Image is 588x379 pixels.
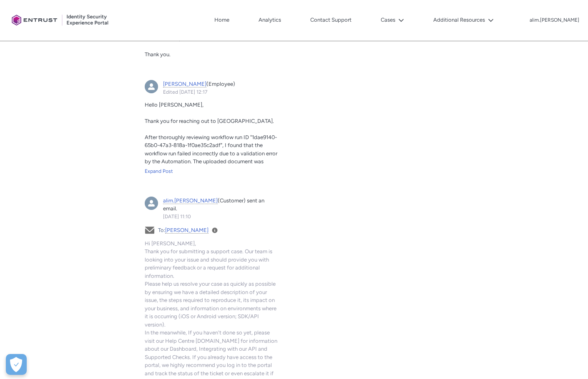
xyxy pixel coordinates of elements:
a: Analytics, opens in new tab [256,14,283,26]
a: Contact Support [308,14,354,26]
span: (Employee) [206,81,235,87]
button: User Profile alim.ahmad [529,15,580,24]
a: [PERSON_NAME] [163,81,206,87]
img: External User - Mayank (null) [145,80,158,93]
p: alim.[PERSON_NAME] [530,17,579,23]
span: Thank you for reaching out to [GEOGRAPHIC_DATA]. [145,118,274,124]
a: [PERSON_NAME] [165,227,209,234]
a: [DATE] 11:10 [163,214,191,219]
img: alim.ahmad [145,197,158,210]
a: Expand Post [145,167,279,175]
span: To: [158,227,209,234]
button: Additional Resources [431,14,496,26]
a: Edited [DATE] 12:17 [163,89,207,95]
div: Mayank [145,80,158,93]
iframe: Qualified Messenger [440,186,588,379]
a: View Details [212,227,218,233]
div: Cookie Preferences [6,354,27,375]
a: Home [212,14,231,26]
span: Hello [PERSON_NAME], [145,102,204,108]
article: Mayank, 15 August 2025 at 12:16 [140,75,284,187]
span: After thoroughly reviewing workflow run ID "1dae9140-65b0-47a3-818a-1f0ae35c2adf", I found that t... [145,134,277,205]
button: Cases [379,14,406,26]
span: Thank you. [145,51,171,57]
button: Open Preferences [6,354,27,375]
a: alim.[PERSON_NAME] [163,197,218,204]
